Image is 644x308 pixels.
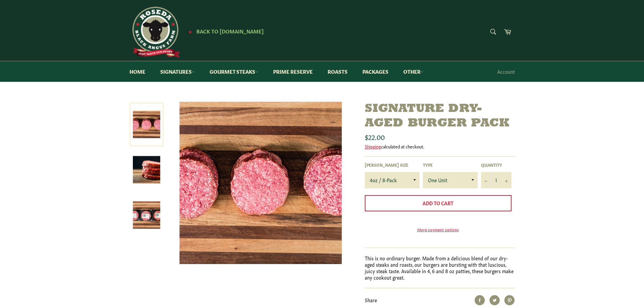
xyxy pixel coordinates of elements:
[365,143,381,149] a: Shipping
[203,61,265,82] a: Gourmet Steaks
[501,172,511,188] button: Increase item quantity by one
[365,227,511,232] a: More payment options
[321,61,354,82] a: Roasts
[365,297,377,303] span: Share
[365,162,420,168] label: [PERSON_NAME] Size
[266,61,319,82] a: Prime Reserve
[423,199,453,206] span: Add to Cart
[365,195,511,211] button: Add to Cart
[365,102,515,131] h1: Signature Dry-Aged Burger Pack
[180,102,342,264] img: Signature Dry-Aged Burger Pack
[481,172,491,188] button: Reduce item quantity by one
[133,156,160,184] img: Signature Dry-Aged Burger Pack
[365,143,515,149] div: calculated at checkout.
[196,27,264,34] span: Back to [DOMAIN_NAME]
[133,202,160,229] img: Signature Dry-Aged Burger Pack
[356,61,395,82] a: Packages
[188,29,192,34] span: ★
[123,61,152,82] a: Home
[185,29,264,34] a: ★ Back to [DOMAIN_NAME]
[153,61,201,82] a: Signatures
[365,255,515,281] p: This is no ordinary burger. Made from a delicious blend of our dry-aged steaks and roasts, our bu...
[365,132,385,141] span: $22.00
[481,162,511,168] label: Quantity
[397,61,430,82] a: Other
[494,62,518,81] a: Account
[129,7,180,57] img: Roseda Beef
[423,162,478,168] label: Type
